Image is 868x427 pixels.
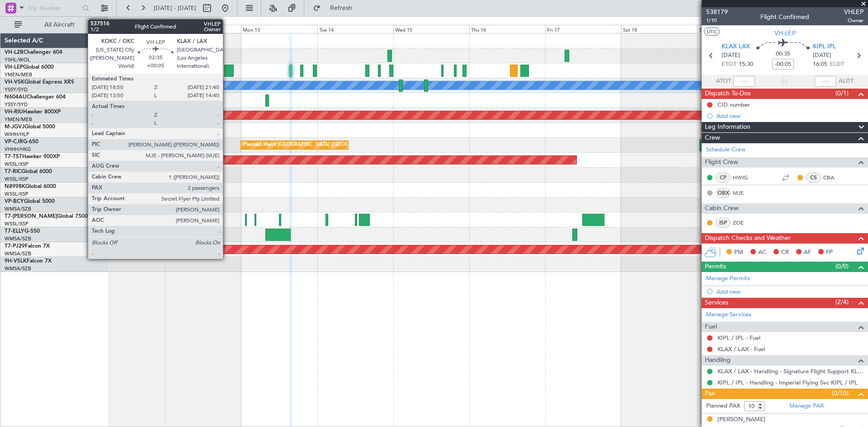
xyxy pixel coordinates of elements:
[5,65,23,70] span: VH-LEP
[733,174,753,182] a: HWIG
[717,415,765,424] div: [PERSON_NAME]
[5,101,28,108] a: YSSY/SYD
[844,7,863,17] span: VHLEP
[705,203,739,214] span: Cabin Crew
[5,258,52,264] a: 9H-VSLKFalcon 7X
[5,184,25,189] span: N8998K
[5,199,55,204] a: VP-BCYGlobal 5000
[806,173,821,183] div: CS
[5,109,23,115] span: VH-RIU
[826,248,833,257] span: FP
[717,101,750,108] div: CID number
[776,50,790,59] span: 00:35
[705,355,731,366] span: Handling
[5,65,54,70] a: VH-LEPGlobal 6000
[28,1,80,15] input: Trip Number
[739,60,753,69] span: 15:30
[469,25,545,33] div: Thu 16
[5,154,60,160] a: T7-TSTHawker 900XP
[5,161,28,168] a: WSSL/XSP
[706,17,728,24] span: 1/10
[10,18,98,32] button: All Aircraft
[813,60,827,69] span: 16:05
[5,229,40,234] a: T7-ELLYG-550
[5,86,28,93] a: YSSY/SYD
[705,122,750,132] span: Leg Information
[717,112,863,120] div: Add new
[5,116,32,123] a: YMEN/MEB
[705,298,728,308] span: Services
[5,139,23,145] span: VP-CJR
[5,176,28,183] a: WSSL/XSP
[109,18,125,26] div: [DATE]
[716,218,731,228] div: ISP
[5,146,31,153] a: VHHH/HKG
[5,94,66,100] a: N604AUChallenger 604
[705,133,720,143] span: Crew
[823,174,844,182] a: CBA
[5,80,24,85] span: VH-VSK
[722,60,736,69] span: ETOT
[844,17,863,24] span: Owner
[717,345,765,353] a: KLAX / LAX - Fuel
[716,188,731,198] div: OBX
[5,124,55,130] a: M-JGVJGlobal 5000
[5,244,25,249] span: T7-PJ29
[5,199,24,204] span: VP-BCY
[393,25,469,33] div: Wed 15
[5,265,31,272] a: WMSA/SZB
[5,71,32,78] a: YMEN/MEB
[706,274,750,283] a: Manage Permits
[835,297,849,307] span: (2/4)
[717,334,760,342] a: KIPL / IPL - Fuel
[716,77,731,86] span: ATOT
[5,184,56,189] a: N8998KGlobal 6000
[835,262,849,271] span: (0/0)
[165,25,241,33] div: Sun 12
[830,60,844,69] span: ELDT
[734,248,743,257] span: PM
[705,89,750,99] span: Dispatch To-Dos
[89,25,165,33] div: Sat 11
[5,94,27,100] span: N604AU
[706,145,745,155] a: Schedule Crew
[5,258,27,264] span: 9H-VSLK
[5,131,29,138] a: WIHH/HLP
[705,322,717,332] span: Fuel
[5,154,22,160] span: T7-TST
[5,50,24,55] span: VH-L2B
[835,89,849,98] span: (0/1)
[5,250,31,257] a: WMSA/SZB
[5,139,38,145] a: VP-CJRG-650
[621,25,697,33] div: Sat 18
[704,28,720,36] button: UTC
[758,248,766,257] span: AC
[5,214,57,219] span: T7-[PERSON_NAME]
[243,138,394,152] div: Planned Maint [GEOGRAPHIC_DATA] ([GEOGRAPHIC_DATA] Intl)
[24,22,95,28] span: All Aircraft
[5,169,21,174] span: T7-RIC
[832,389,849,398] span: (0/10)
[706,7,728,17] span: 538179
[813,51,831,60] span: [DATE]
[804,248,811,257] span: AF
[5,244,50,249] a: T7-PJ29Falcon 7X
[5,50,62,55] a: VH-L2BChallenger 604
[5,235,31,242] a: WMSA/SZB
[705,157,738,168] span: Flight Crew
[317,25,393,33] div: Tue 14
[733,219,753,227] a: ZOE
[697,25,773,33] div: Sun 19
[774,28,796,38] span: VH-LEP
[154,4,196,12] span: [DATE] - [DATE]
[5,206,31,212] a: WMSA/SZB
[722,51,740,60] span: [DATE]
[717,367,863,375] a: KLAX / LAX - Handling - Signature Flight Support KLAX / LAX
[705,262,726,272] span: Permits
[717,288,863,296] div: Add new
[5,109,61,115] a: VH-RIUHawker 800XP
[241,25,317,33] div: Mon 13
[706,402,740,411] label: Planned PAX
[722,42,750,52] span: KLAX LAX
[716,173,731,183] div: CP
